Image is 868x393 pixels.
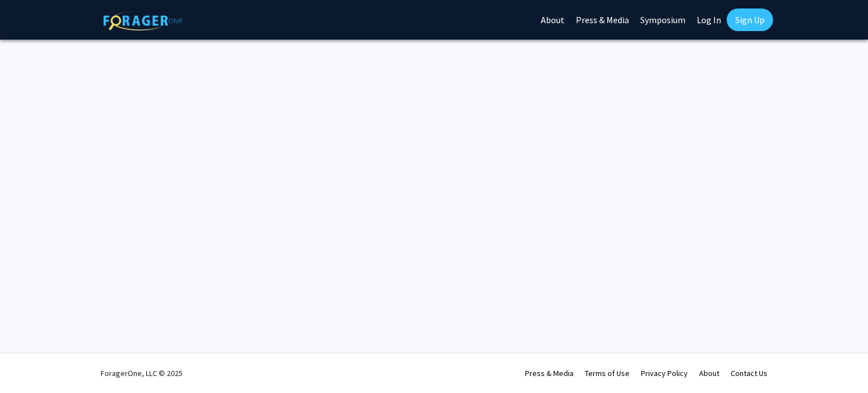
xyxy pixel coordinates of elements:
[525,368,574,378] a: Press & Media
[101,353,183,393] div: ForagerOne, LLC © 2025
[731,368,767,378] a: Contact Us
[103,11,183,31] img: ForagerOne Logo
[585,368,630,378] a: Terms of Use
[641,368,688,378] a: Privacy Policy
[699,368,719,378] a: About
[727,8,773,31] a: Sign Up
